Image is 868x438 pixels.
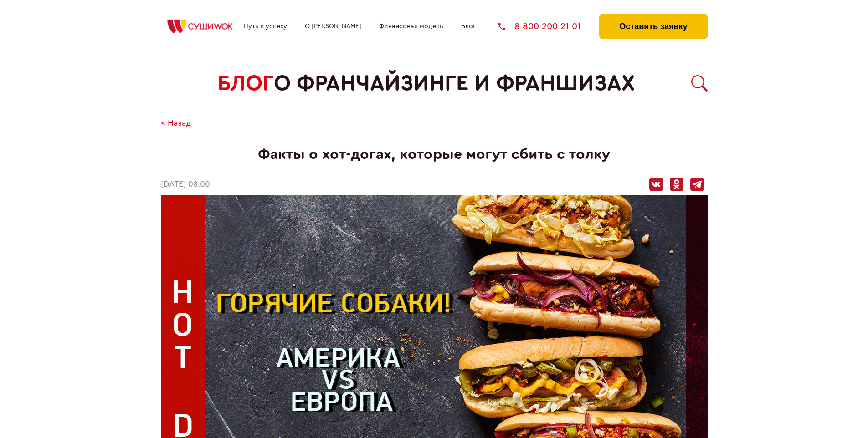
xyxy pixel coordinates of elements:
h1: Факты о хот-догах, которые могут сбить с толку [161,146,708,163]
time: [DATE] 08:00 [161,180,210,189]
span: о франчайзинге и франшизах [274,71,635,96]
a: Финансовая модель [379,23,443,30]
a: Блог [461,23,476,30]
a: 8 800 200 21 01 [498,22,581,31]
a: < Назад [161,119,191,128]
a: Путь к успеху [244,23,287,30]
a: О [PERSON_NAME] [305,23,361,30]
button: Оставить заявку [599,14,707,39]
span: 8 800 200 21 01 [514,22,581,31]
span: БЛОГ [217,71,274,96]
